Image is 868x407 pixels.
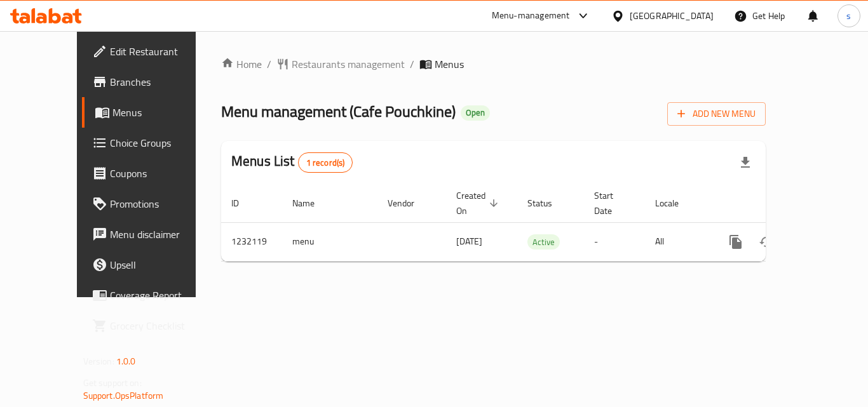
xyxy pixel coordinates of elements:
nav: breadcrumb [221,57,766,72]
a: Branches [82,67,222,97]
a: Coverage Report [82,280,222,310]
td: menu [282,222,377,261]
div: Export file [730,147,761,178]
a: Coupons [82,158,222,189]
span: Menu disclaimer [110,227,212,242]
span: Get support on: [83,375,142,391]
span: Name [292,196,331,211]
span: Start Date [594,188,630,218]
div: Open [461,105,490,121]
span: Edit Restaurant [110,44,212,59]
h2: Menus List [231,152,353,173]
a: Edit Restaurant [82,36,222,67]
span: Status [527,196,569,211]
span: Upsell [110,257,212,272]
td: - [584,222,645,261]
div: Total records count [298,152,353,173]
span: Coverage Report [110,288,212,303]
span: Coupons [110,166,212,181]
button: Add New Menu [667,102,766,126]
a: Choice Groups [82,128,222,158]
span: Created On [456,188,502,218]
span: Active [527,235,560,250]
span: 1.0.0 [116,353,136,370]
button: more [721,227,751,257]
span: Menus [112,105,212,120]
span: Locale [655,196,695,211]
li: / [410,57,414,72]
span: Choice Groups [110,135,212,150]
span: Add New Menu [677,106,756,122]
td: 1232119 [221,222,282,261]
span: Restaurants management [292,57,405,72]
button: Change Status [751,227,782,257]
span: Promotions [110,196,212,211]
span: ID [231,196,255,211]
span: Version: [83,353,114,370]
td: All [645,222,710,261]
a: Home [221,57,262,72]
a: Promotions [82,189,222,219]
span: Menu management ( Cafe Pouchkine ) [221,97,456,126]
a: Grocery Checklist [82,310,222,341]
table: enhanced table [221,184,853,262]
div: Menu-management [492,8,570,23]
li: / [267,57,271,72]
span: [DATE] [456,233,482,250]
span: Grocery Checklist [110,318,212,333]
span: Branches [110,74,212,90]
a: Support.OpsPlatform [83,387,164,404]
a: Restaurants management [276,57,405,72]
a: Menu disclaimer [82,219,222,250]
div: [GEOGRAPHIC_DATA] [630,9,714,23]
span: Vendor [388,196,431,211]
span: s [846,9,851,23]
a: Menus [82,97,222,128]
a: Upsell [82,250,222,280]
span: 1 record(s) [299,157,353,169]
span: Open [461,107,490,118]
th: Actions [710,184,853,223]
span: Menus [435,57,464,72]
